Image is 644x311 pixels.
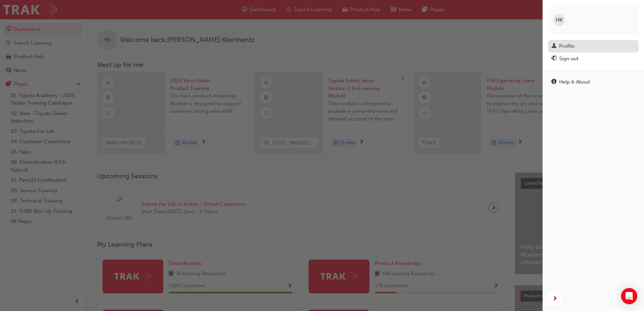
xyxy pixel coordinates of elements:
[551,56,556,62] span: exit-icon
[556,16,563,24] span: HK
[568,11,633,23] span: [PERSON_NAME] Kleinhentz
[551,43,556,49] span: man-icon
[548,76,639,88] a: Help & About
[548,52,639,65] button: Sign out
[621,288,637,304] div: Open Intercom Messenger
[548,40,639,52] a: Profile
[568,23,584,29] span: 660497
[551,79,556,85] span: info-icon
[559,55,578,63] div: Sign out
[559,42,574,50] div: Profile
[552,295,557,303] span: next-icon
[559,78,590,86] div: Help & About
